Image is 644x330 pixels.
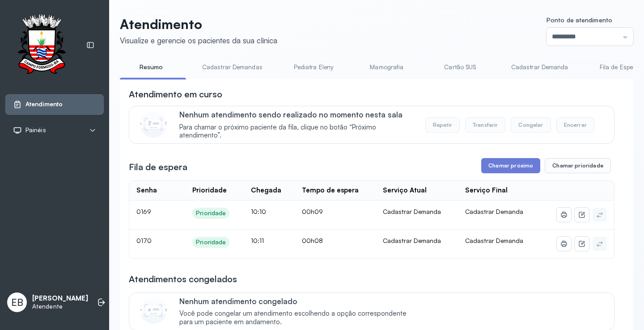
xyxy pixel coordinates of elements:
[302,208,323,215] span: 00h09
[547,16,612,24] span: Ponto de atendimento
[136,186,157,195] div: Senha
[465,186,508,195] div: Serviço Final
[302,186,359,195] div: Tempo de espera
[25,126,46,134] span: Painéis
[32,294,88,303] p: [PERSON_NAME]
[136,208,151,215] span: 0169
[481,158,540,173] button: Chamar próximo
[251,208,266,215] span: 10:10
[129,88,222,100] h3: Atendimento em curso
[383,208,451,216] div: Cadastrar Demanda
[425,117,460,133] button: Repetir
[32,303,88,310] p: Atendente
[193,60,271,75] a: Cadastrar Demandas
[140,111,167,138] img: Imagem de CalloutCard
[120,36,277,45] div: Visualize e gerencie os pacientes da sua clínica
[140,297,167,324] img: Imagem de CalloutCard
[9,14,74,76] img: Logotipo do estabelecimento
[545,158,611,173] button: Chamar prioridade
[465,117,506,133] button: Transferir
[502,60,577,75] a: Cadastrar Demanda
[129,161,187,173] h3: Fila de espera
[179,123,416,140] span: Para chamar o próximo paciente da fila, clique no botão “Próximo atendimento”.
[383,186,427,195] div: Serviço Atual
[196,209,226,217] div: Prioridade
[465,208,523,215] span: Cadastrar Demanda
[179,309,416,326] span: Você pode congelar um atendimento escolhendo a opção correspondente para um paciente em andamento.
[556,117,594,133] button: Encerrar
[25,100,63,108] span: Atendimento
[196,238,226,246] div: Prioridade
[356,60,418,75] a: Mamografia
[13,100,96,109] a: Atendimento
[251,186,281,195] div: Chegada
[120,60,182,75] a: Resumo
[136,237,152,244] span: 0170
[179,297,416,306] p: Nenhum atendimento congelado
[179,110,416,119] p: Nenhum atendimento sendo realizado no momento nesta sala
[511,117,551,133] button: Congelar
[129,273,237,285] h3: Atendimentos congelados
[120,16,277,32] p: Atendimento
[282,60,345,75] a: Pediatra Eleny
[429,60,491,75] a: Cartão SUS
[302,237,323,244] span: 00h08
[192,186,227,195] div: Prioridade
[383,237,451,245] div: Cadastrar Demanda
[465,237,523,244] span: Cadastrar Demanda
[251,237,264,244] span: 10:11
